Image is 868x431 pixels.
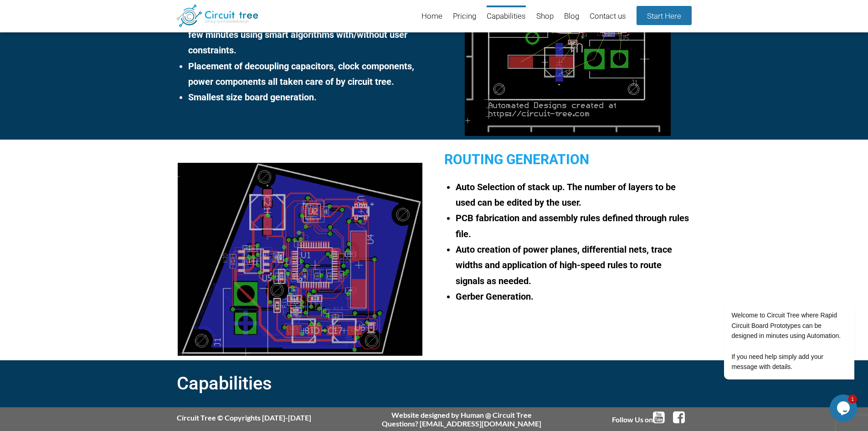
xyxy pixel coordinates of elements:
li: Gerber Generation. [456,289,691,304]
iframe: chat widget [695,221,859,390]
a: Contact us [590,5,626,28]
li: PCB fabrication and assembly rules defined through rules file. [456,210,691,242]
h2: Capabilities [177,368,692,400]
li: Smallest size board generation. [188,89,424,105]
li: Placement of decoupling capacitors, clock components, power components all taken care of by circu... [188,58,424,90]
a: Capabilities [487,5,526,28]
a: Pricing [453,5,476,28]
iframe: chat widget [830,395,859,422]
a: Home [421,5,442,28]
li: Circuit-tree can auto-generate intelligent placement in few minutes using smart algorithms with/w... [188,11,424,58]
h2: Routing Generation [444,148,691,171]
div: Website designed by Human @ Circuit Tree Questions? [EMAIL_ADDRESS][DOMAIN_NAME] [382,410,541,428]
img: Custom PCB board design Generated from the Hardware Compiler [178,163,422,356]
a: Start Here [637,6,692,25]
a: Blog [564,5,579,28]
img: Circuit Tree [177,5,258,27]
li: Auto Selection of stack up. The number of layers to be used can be edited by the user. [456,179,691,211]
div: Circuit Tree © Copyrights [DATE]-[DATE] [177,413,311,422]
li: Auto creation of power planes, differential nets, trace widths and application of high-speed rule... [456,242,691,289]
div: Follow Us on [612,410,692,424]
a: Shop [536,5,554,28]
